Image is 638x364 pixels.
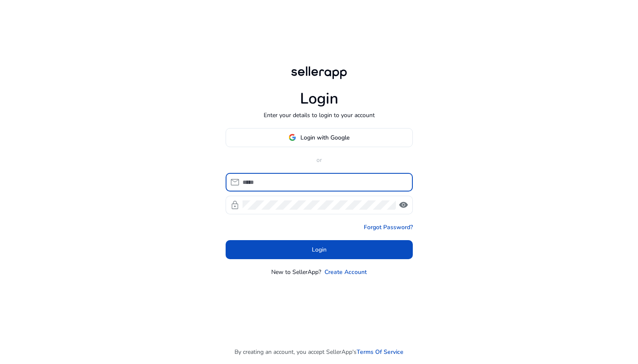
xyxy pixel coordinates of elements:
[230,177,240,187] span: mail
[264,111,375,120] p: Enter your details to login to your account
[324,268,367,276] a: Create Account
[226,156,413,164] p: or
[289,134,296,141] img: google-logo.svg
[300,133,349,142] span: Login with Google
[230,200,240,210] span: lock
[398,200,409,210] span: visibility
[300,90,338,108] h1: Login
[364,223,413,232] a: Forgot Password?
[226,240,413,259] button: Login
[357,348,404,356] a: Terms Of Service
[226,128,413,147] button: Login with Google
[271,268,321,276] p: New to SellerApp?
[312,245,327,254] span: Login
